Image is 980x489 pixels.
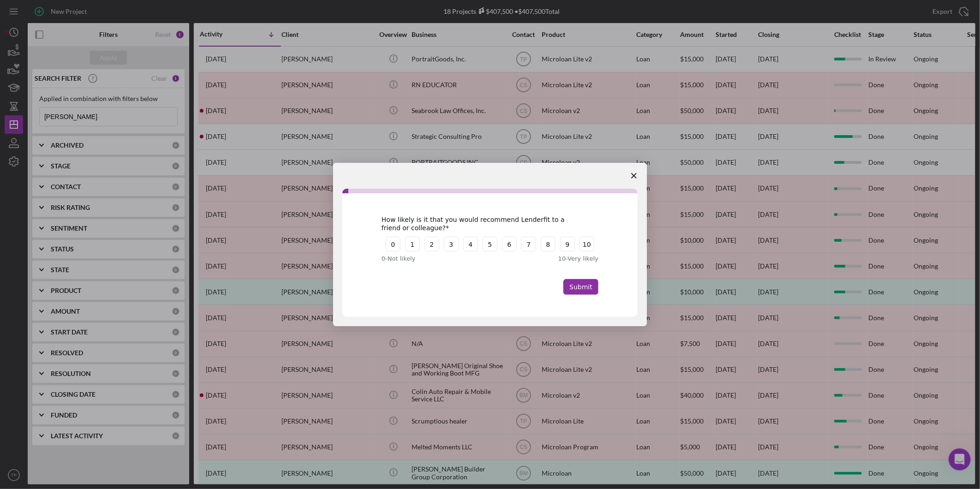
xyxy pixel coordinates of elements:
[521,237,536,251] button: 7
[580,237,594,251] button: 10
[560,237,575,251] button: 9
[382,254,465,263] div: 0 - Not likely
[444,237,459,251] button: 3
[463,237,478,251] button: 4
[621,163,647,189] span: Close survey
[424,237,439,251] button: 2
[502,237,517,251] button: 6
[541,237,556,251] button: 8
[483,237,497,251] button: 5
[563,279,598,295] button: Submit
[382,215,585,232] div: How likely is it that you would recommend Lenderfit to a friend or colleague?
[515,254,598,263] div: 10 - Very likely
[405,237,420,251] button: 1
[386,237,400,251] button: 0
